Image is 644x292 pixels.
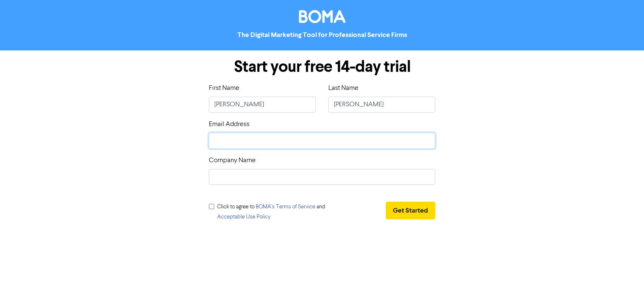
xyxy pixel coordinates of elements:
[209,155,256,166] label: Company Name
[256,204,315,210] a: BOMA’s Terms of Service
[328,83,358,93] label: Last Name
[602,252,644,292] iframe: Chat Widget
[209,83,239,93] label: First Name
[386,202,435,219] button: Get Started
[237,31,407,39] strong: The Digital Marketing Tool for Professional Service Firms
[209,57,435,76] h1: Start your free 14-day trial
[209,119,249,129] label: Email Address
[217,204,325,220] span: Click to agree to and
[299,10,345,23] img: BOMA Logo
[217,214,270,220] a: Acceptable Use Policy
